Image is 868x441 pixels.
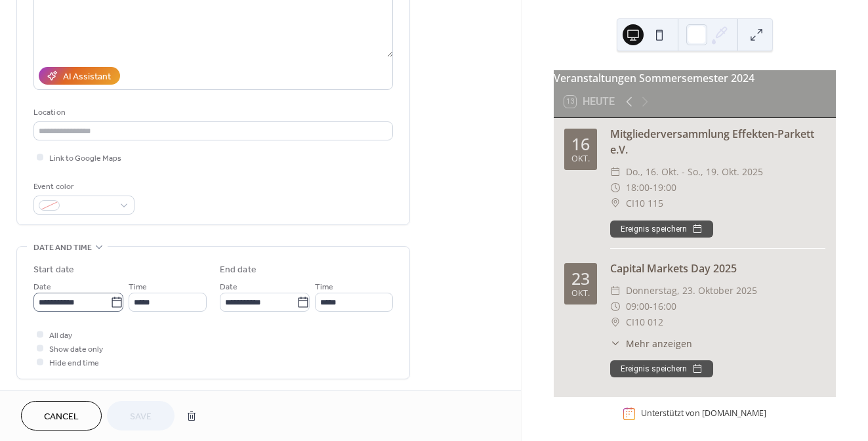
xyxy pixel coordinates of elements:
[610,164,621,180] div: ​
[33,280,51,294] span: Date
[49,343,103,356] span: Show date only
[33,106,390,119] div: Location
[610,220,713,238] button: Ereignis speichern
[610,283,621,299] div: ​
[33,263,74,277] div: Start date
[610,337,621,350] div: ​
[626,314,663,330] span: CI10 012
[571,136,590,152] div: 16
[610,126,825,157] div: Mitgliederversammlung Effekten-Parkett e.V.
[626,283,757,299] span: Donnerstag, 23. Oktober 2025
[315,280,333,294] span: Time
[653,180,676,196] span: 19:00
[650,180,653,196] span: -
[650,299,653,314] span: -
[610,360,713,377] button: Ereignis speichern
[626,180,650,196] span: 18:00
[49,356,99,370] span: Hide end time
[626,299,650,314] span: 09:00
[33,241,92,255] span: Date and time
[610,261,825,276] div: Capital Markets Day 2025
[44,410,79,424] span: Cancel
[610,299,621,314] div: ​
[610,196,621,211] div: ​
[571,155,590,163] div: Okt.
[63,70,111,84] div: AI Assistant
[571,289,590,298] div: Okt.
[129,280,147,294] span: Time
[33,180,132,194] div: Event color
[626,196,663,211] span: CI10 115
[49,152,121,165] span: Link to Google Maps
[610,314,621,330] div: ​
[610,180,621,196] div: ​
[220,280,238,294] span: Date
[39,67,120,85] button: AI Assistant
[626,164,763,180] span: Do., 16. Okt. - So., 19. Okt. 2025
[554,70,836,86] div: Veranstaltungen Sommersemester 2024
[641,408,766,419] div: Unterstützt von
[610,337,692,350] button: ​Mehr anzeigen
[702,408,766,419] a: [DOMAIN_NAME]
[220,263,257,277] div: End date
[49,329,72,343] span: All day
[21,401,102,430] button: Cancel
[626,337,692,350] span: Mehr anzeigen
[653,299,676,314] span: 16:00
[571,270,590,287] div: 23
